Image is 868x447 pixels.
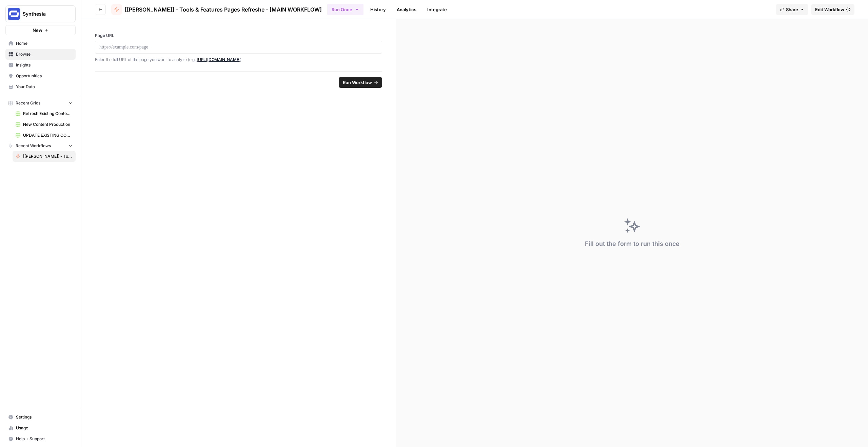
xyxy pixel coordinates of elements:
a: Opportunities [5,71,76,81]
span: New Content Production [23,121,73,128]
a: History [366,4,390,15]
a: Analytics [393,4,420,15]
span: [[PERSON_NAME]] - Tools & Features Pages Refreshe - [MAIN WORKFLOW] [125,5,322,14]
img: Synthesia Logo [8,8,20,20]
p: Enter the full URL of the page you want to analyze (e.g., ) [95,56,382,63]
span: Browse [16,51,73,57]
span: Insights [16,62,73,68]
button: Help + Support [5,433,76,444]
div: Fill out the form to run this once [585,239,679,249]
a: New Content Production [13,119,76,130]
a: Edit Workflow [811,4,854,15]
span: New [33,27,42,34]
a: UPDATE EXISTING CONTENT [13,130,76,141]
span: Refresh Existing Content (From template) [23,111,73,117]
button: Recent Grids [5,98,76,108]
button: Run Once [327,4,363,15]
a: Browse [5,49,76,60]
span: [[PERSON_NAME]] - Tools & Features Pages Refreshe - [MAIN WORKFLOW] [23,153,73,159]
a: Usage [5,423,76,433]
button: Run Workflow [339,77,382,88]
span: Opportunities [16,73,73,79]
span: Recent Workflows [16,143,51,149]
span: Share [786,6,798,13]
span: Run Workflow [343,79,372,86]
a: Integrate [423,4,451,15]
span: Edit Workflow [815,6,844,13]
span: Recent Grids [16,100,40,106]
button: Recent Workflows [5,141,76,151]
a: Insights [5,60,76,71]
a: Settings [5,412,76,423]
span: Help + Support [16,436,73,442]
button: Workspace: Synthesia [5,5,76,22]
span: UPDATE EXISTING CONTENT [23,132,73,138]
span: Your Data [16,84,73,90]
a: Home [5,38,76,49]
span: Home [16,40,73,46]
label: Page URL [95,33,382,39]
button: Share [776,4,808,15]
a: [[PERSON_NAME]] - Tools & Features Pages Refreshe - [MAIN WORKFLOW] [13,151,76,162]
button: New [5,25,76,35]
span: Settings [16,414,73,420]
a: [[PERSON_NAME]] - Tools & Features Pages Refreshe - [MAIN WORKFLOW] [111,4,322,15]
a: Your Data [5,81,76,92]
a: Refresh Existing Content (From template) [13,108,76,119]
a: [URL][DOMAIN_NAME] [197,57,240,62]
span: Synthesia [23,11,64,17]
span: Usage [16,425,73,431]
